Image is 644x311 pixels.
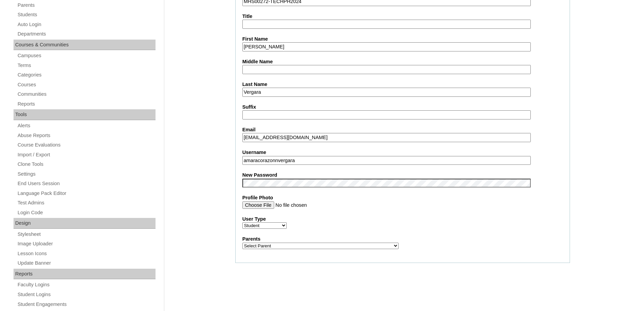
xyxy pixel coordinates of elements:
[17,300,156,309] a: Student Engagements
[17,151,156,159] a: Import / Export
[14,40,156,50] div: Courses & Communities
[17,20,156,29] a: Auto Login
[14,269,156,280] div: Reports
[17,61,156,70] a: Terms
[17,230,156,239] a: Stylesheet
[17,1,156,9] a: Parents
[242,58,563,65] label: Middle Name
[242,104,563,111] label: Suffix
[17,10,156,19] a: Students
[17,179,156,188] a: End Users Session
[17,121,156,130] a: Alerts
[242,216,563,223] label: User Type
[17,290,156,299] a: Student Logins
[17,30,156,38] a: Departments
[17,249,156,258] a: Lesson Icons
[242,194,563,201] label: Profile Photo
[17,199,156,207] a: Test Admins
[17,281,156,289] a: Faculty Logins
[17,170,156,178] a: Settings
[242,126,563,133] label: Email
[242,149,563,156] label: Username
[14,218,156,229] div: Design
[17,189,156,198] a: Language Pack Editor
[17,100,156,108] a: Reports
[17,240,156,248] a: Image Uploader
[17,90,156,98] a: Communities
[242,81,563,88] label: Last Name
[17,208,156,217] a: Login Code
[14,109,156,120] div: Tools
[17,51,156,60] a: Campuses
[242,172,563,179] label: New Password
[17,81,156,89] a: Courses
[242,236,563,243] label: Parents
[242,36,563,43] label: First Name
[242,13,563,20] label: Title
[17,141,156,149] a: Course Evaluations
[17,259,156,267] a: Update Banner
[17,71,156,79] a: Categories
[17,131,156,140] a: Abuse Reports
[17,160,156,169] a: Clone Tools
